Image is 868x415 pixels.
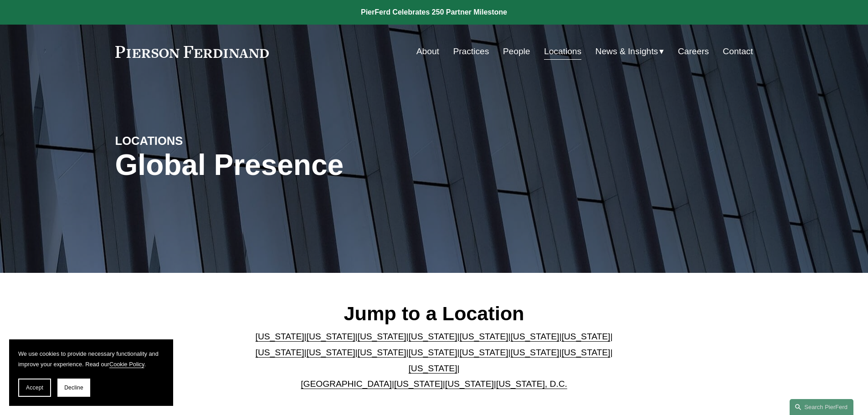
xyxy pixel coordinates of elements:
[307,332,355,341] a: [US_STATE]
[596,43,664,60] a: folder dropdown
[248,302,620,325] h2: Jump to a Location
[678,43,709,60] a: Careers
[790,399,853,415] a: Search this site
[596,44,658,60] span: News & Insights
[416,43,439,60] a: About
[510,348,559,357] a: [US_STATE]
[496,379,567,389] a: [US_STATE], D.C.
[18,348,164,369] p: We use cookies to provide necessary functionality and improve your experience. Read our .
[307,348,355,357] a: [US_STATE]
[358,332,406,341] a: [US_STATE]
[394,379,443,389] a: [US_STATE]
[358,348,406,357] a: [US_STATE]
[459,332,508,341] a: [US_STATE]
[57,379,90,397] button: Decline
[561,348,610,357] a: [US_STATE]
[544,43,581,60] a: Locations
[18,379,51,397] button: Accept
[409,364,457,373] a: [US_STATE]
[115,133,275,148] h4: LOCATIONS
[445,379,494,389] a: [US_STATE]
[409,348,457,357] a: [US_STATE]
[109,361,144,368] a: Cookie Policy
[115,149,540,182] h1: Global Presence
[256,332,304,341] a: [US_STATE]
[256,348,304,357] a: [US_STATE]
[503,43,530,60] a: People
[26,384,43,391] span: Accept
[510,332,559,341] a: [US_STATE]
[453,43,489,60] a: Practices
[459,348,508,357] a: [US_STATE]
[301,379,392,389] a: [GEOGRAPHIC_DATA]
[409,332,457,341] a: [US_STATE]
[9,339,173,406] section: Cookie banner
[723,43,753,60] a: Contact
[64,384,83,391] span: Decline
[248,329,620,392] p: | | | | | | | | | | | | | | | | | |
[561,332,610,341] a: [US_STATE]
